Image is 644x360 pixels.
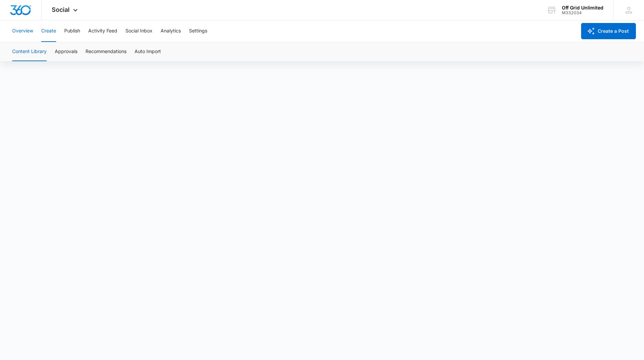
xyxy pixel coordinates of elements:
button: Create a Post [581,23,636,39]
button: Auto Import [135,42,161,61]
button: Approvals [55,42,77,61]
button: Content Library [12,42,47,61]
button: Overview [12,20,33,42]
button: Social Inbox [125,20,152,42]
button: Create [41,20,56,42]
button: Recommendations [86,42,126,61]
div: account id [562,10,603,15]
div: account name [562,5,603,10]
button: Analytics [161,20,181,42]
button: Publish [64,20,80,42]
span: Social [52,6,70,13]
button: Settings [189,20,207,42]
button: Activity Feed [88,20,117,42]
